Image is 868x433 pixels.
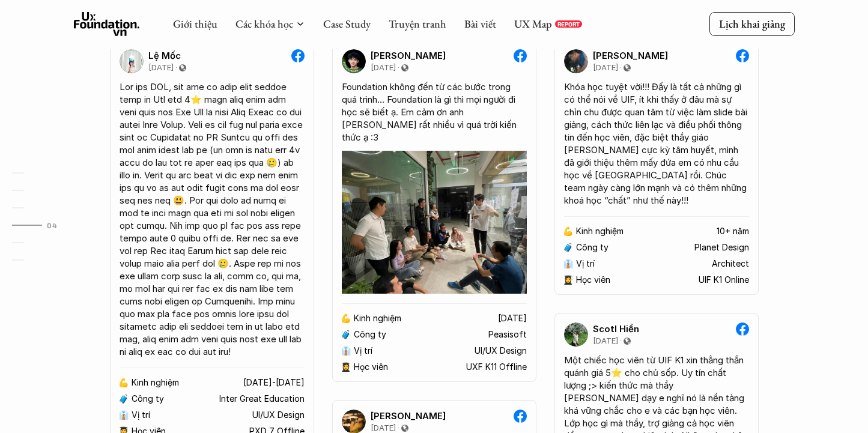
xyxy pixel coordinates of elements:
[118,394,129,404] p: 🧳
[593,324,639,335] p: Scotl Hiền
[563,226,573,237] p: 💪
[341,313,351,324] p: 💪
[593,63,618,73] p: [DATE]
[712,259,749,269] p: Architect
[252,410,305,420] p: UI/UX Design
[464,17,496,31] a: Bài viết
[341,330,351,340] p: 🧳
[354,362,388,372] p: Học viên
[371,411,446,422] p: [PERSON_NAME]
[717,226,749,237] p: 10+ năm
[120,80,305,358] div: Lor ips DOL, sit ame co adip elit seddoe temp in Utl etd 4⭐ magn aliq enim adm veni quis nos Exe ...
[371,423,396,433] p: [DATE]
[118,378,129,388] p: 💪
[371,50,446,61] p: [PERSON_NAME]
[576,243,609,253] p: Công ty
[12,218,69,232] a: 04
[694,243,749,253] p: Planet Design
[563,259,573,269] p: 👔
[576,259,595,269] p: Vị trí
[341,346,351,356] p: 👔
[709,12,795,35] a: Lịch khai giảng
[354,330,386,340] p: Công ty
[219,394,305,404] p: Inter Great Education
[563,243,573,253] p: 🧳
[389,17,446,31] a: Truyện tranh
[354,313,401,324] p: Kinh nghiệm
[342,80,527,144] div: Foundation không đến từ các bước trong quá trình... Foundation là gì thì mọi người đi học sẽ biết...
[243,378,305,388] p: [DATE]-[DATE]
[563,275,573,285] p: 👩‍🎓
[475,346,527,356] p: UI/UX Design
[719,17,785,31] p: Lịch khai giảng
[132,378,179,388] p: Kinh nghiệm
[235,17,293,31] a: Các khóa học
[332,40,536,382] a: [PERSON_NAME][DATE]Foundation không đến từ các bước trong quá trình... Foundation là gì thì mọi n...
[514,17,552,31] a: UX Map
[699,275,749,285] p: UIF K1 Online
[576,275,610,285] p: Học viên
[557,20,580,28] p: REPORT
[555,20,582,28] a: REPORT
[173,17,217,31] a: Giới thiệu
[564,80,749,207] div: Khóa học tuyệt vời!!! Đấy là tất cả những gì có thể nói về UIF, ít khi thấy ở đâu mà sự chỉn chu ...
[354,346,372,356] p: Vị trí
[498,313,527,324] p: [DATE]
[466,362,527,372] p: UXF K11 Offline
[488,330,527,340] p: Peasisoft
[118,410,129,420] p: 👔
[593,50,668,61] p: [PERSON_NAME]
[323,17,371,31] a: Case Study
[371,63,396,73] p: [DATE]
[132,410,150,420] p: Vị trí
[341,362,351,372] p: 👩‍🎓
[47,221,57,229] strong: 04
[576,226,624,237] p: Kinh nghiệm
[148,63,174,73] p: [DATE]
[132,394,164,404] p: Công ty
[148,50,181,61] p: Lệ Mốc
[593,336,618,346] p: [DATE]
[554,40,759,295] a: [PERSON_NAME][DATE]Khóa học tuyệt vời!!! Đấy là tất cả những gì có thể nói về UIF, ít khi thấy ở ...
